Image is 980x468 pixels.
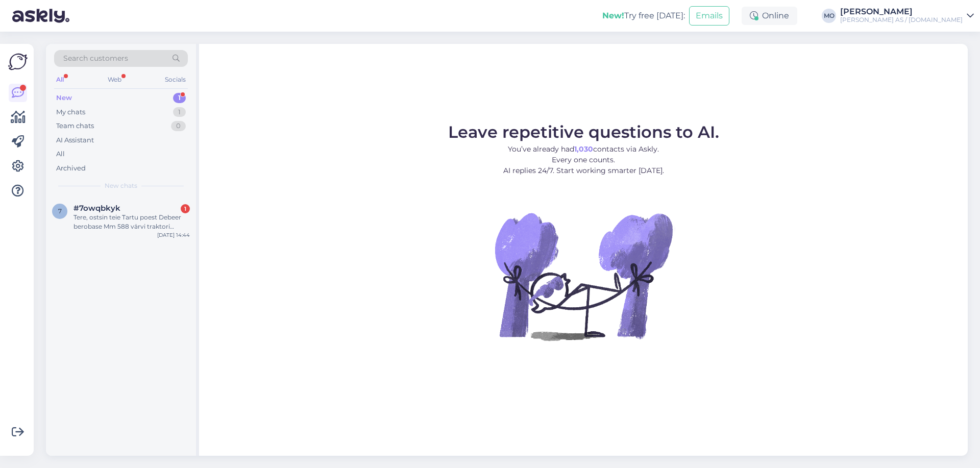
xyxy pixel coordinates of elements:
[173,93,186,103] div: 1
[574,144,593,154] b: 1,030
[448,144,719,176] p: You’ve already had contacts via Askly. Every one counts. AI replies 24/7. Start working smarter [...
[157,231,190,239] div: [DATE] 14:44
[492,184,675,368] img: No Chat active
[56,135,94,145] div: AI Assistant
[73,213,190,231] div: Tere, ostsin teie Tartu poest Debeer berobase Mm 588 värvi traktori velgede värvimiseks. Kas sell...
[181,204,190,213] div: 1
[742,7,797,25] div: Online
[56,107,85,117] div: My chats
[106,73,124,86] div: Web
[840,8,963,16] div: [PERSON_NAME]
[602,11,624,20] b: New!
[63,53,128,64] span: Search customers
[56,93,72,103] div: New
[56,121,94,131] div: Team chats
[58,207,62,215] span: 7
[602,10,685,22] div: Try free [DATE]:
[163,73,188,86] div: Socials
[105,181,137,190] span: New chats
[840,16,963,24] div: [PERSON_NAME] AS / [DOMAIN_NAME]
[822,9,836,23] div: MO
[171,121,186,131] div: 0
[56,149,65,159] div: All
[689,6,729,26] button: Emails
[840,8,974,24] a: [PERSON_NAME][PERSON_NAME] AS / [DOMAIN_NAME]
[173,107,186,117] div: 1
[448,122,719,142] span: Leave repetitive questions to AI.
[54,73,66,86] div: All
[73,204,120,213] span: #7owqbkyk
[56,163,86,174] div: Archived
[8,52,28,71] img: Askly Logo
